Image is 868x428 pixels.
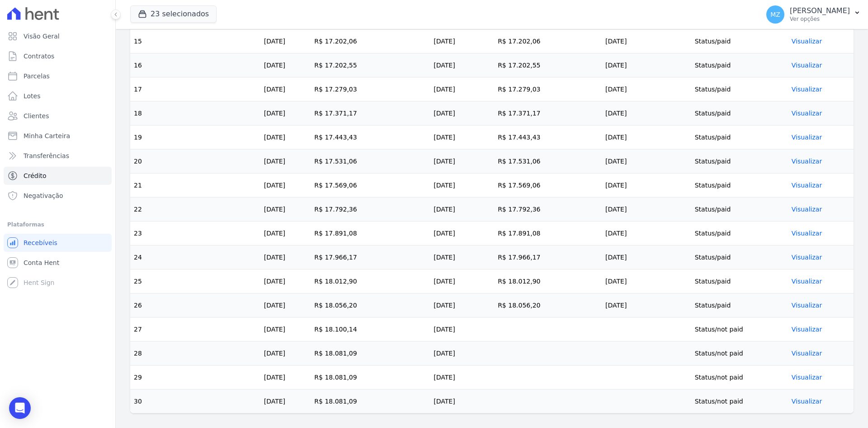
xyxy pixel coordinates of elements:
[430,101,494,125] td: [DATE]
[770,11,780,18] span: MZ
[691,173,788,197] td: Status/paid
[430,293,494,317] td: [DATE]
[430,53,494,77] td: [DATE]
[311,101,430,125] td: R$ 17.371,17
[792,302,822,309] a: Visualizar
[691,293,788,317] td: Status/paid
[4,87,112,105] a: Lotes
[130,317,260,341] td: 27
[24,258,59,267] span: Conta Hent
[792,110,822,117] a: Visualizar
[602,221,691,245] td: [DATE]
[260,221,311,245] td: [DATE]
[24,171,47,180] span: Crédito
[24,151,69,160] span: Transferências
[130,390,260,414] td: 30
[311,125,430,149] td: R$ 17.443,43
[792,182,822,189] a: Visualizar
[4,67,112,85] a: Parcelas
[691,245,788,269] td: Status/paid
[691,221,788,245] td: Status/paid
[494,77,602,101] td: R$ 17.279,03
[24,72,50,81] span: Parcelas
[130,245,260,269] td: 24
[602,29,691,53] td: [DATE]
[430,341,494,365] td: [DATE]
[311,341,430,365] td: R$ 18.081,09
[130,341,260,365] td: 28
[24,238,57,247] span: Recebíveis
[260,173,311,197] td: [DATE]
[311,293,430,317] td: R$ 18.056,20
[494,197,602,221] td: R$ 17.792,36
[691,197,788,221] td: Status/paid
[260,101,311,125] td: [DATE]
[602,101,691,125] td: [DATE]
[4,47,112,65] a: Contratos
[792,62,822,69] a: Visualizar
[260,365,311,390] td: [DATE]
[260,293,311,317] td: [DATE]
[130,125,260,149] td: 19
[311,53,430,77] td: R$ 17.202,55
[602,149,691,173] td: [DATE]
[792,206,822,213] a: Visualizar
[430,173,494,197] td: [DATE]
[759,2,868,27] button: MZ [PERSON_NAME] Ver opções
[790,6,850,15] p: [PERSON_NAME]
[130,5,217,23] button: 23 selecionados
[130,29,260,53] td: 15
[792,254,822,261] a: Visualizar
[260,77,311,101] td: [DATE]
[24,131,70,140] span: Minha Carteira
[260,317,311,341] td: [DATE]
[311,365,430,390] td: R$ 18.081,09
[792,158,822,165] a: Visualizar
[691,365,788,390] td: Status/not paid
[9,397,31,419] div: Open Intercom Messenger
[4,147,112,165] a: Transferências
[311,29,430,53] td: R$ 17.202,06
[792,134,822,141] a: Visualizar
[24,32,60,41] span: Visão Geral
[691,101,788,125] td: Status/paid
[691,390,788,414] td: Status/not paid
[430,197,494,221] td: [DATE]
[602,269,691,293] td: [DATE]
[494,101,602,125] td: R$ 17.371,17
[494,149,602,173] td: R$ 17.531,06
[691,317,788,341] td: Status/not paid
[260,53,311,77] td: [DATE]
[4,167,112,185] a: Crédito
[602,77,691,101] td: [DATE]
[311,77,430,101] td: R$ 17.279,03
[792,230,822,237] a: Visualizar
[602,53,691,77] td: [DATE]
[494,29,602,53] td: R$ 17.202,06
[311,221,430,245] td: R$ 17.891,08
[4,27,112,45] a: Visão Geral
[4,127,112,145] a: Minha Carteira
[494,293,602,317] td: R$ 18.056,20
[311,245,430,269] td: R$ 17.966,17
[691,77,788,101] td: Status/paid
[602,293,691,317] td: [DATE]
[260,29,311,53] td: [DATE]
[430,269,494,293] td: [DATE]
[130,365,260,390] td: 29
[4,187,112,205] a: Negativação
[430,29,494,53] td: [DATE]
[691,269,788,293] td: Status/paid
[494,125,602,149] td: R$ 17.443,43
[691,149,788,173] td: Status/paid
[130,173,260,197] td: 21
[311,269,430,293] td: R$ 18.012,90
[260,125,311,149] td: [DATE]
[430,77,494,101] td: [DATE]
[602,197,691,221] td: [DATE]
[430,317,494,341] td: [DATE]
[691,341,788,365] td: Status/not paid
[430,245,494,269] td: [DATE]
[602,173,691,197] td: [DATE]
[792,350,822,357] a: Visualizar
